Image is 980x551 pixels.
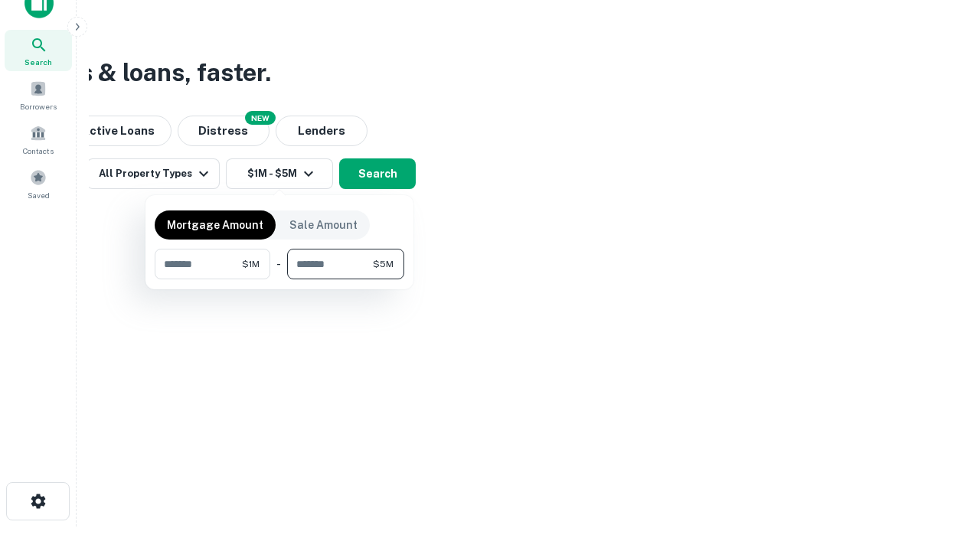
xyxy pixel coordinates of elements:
[242,257,260,271] span: $1M
[373,257,394,271] span: $5M
[276,249,281,279] div: -
[903,429,980,502] iframe: Chat Widget
[167,217,263,233] p: Mortgage Amount
[289,217,358,233] p: Sale Amount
